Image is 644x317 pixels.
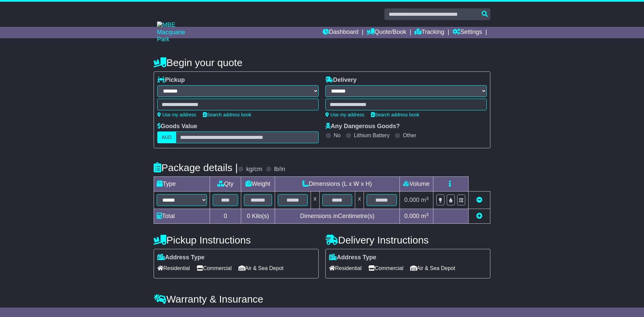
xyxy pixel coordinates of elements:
a: Search address book [371,112,419,117]
label: lb/in [274,166,285,173]
span: m [421,197,429,203]
img: MBE Macquarie Park [157,21,197,43]
span: m [421,213,429,219]
span: Air & Sea Depot [410,263,455,273]
span: Commercial [368,263,403,273]
span: Air & Sea Depot [238,263,284,273]
h4: Package details | [154,162,238,173]
label: Pickup [157,76,185,84]
label: Goods Value [157,123,197,130]
label: Other [403,132,416,139]
td: Weight [241,177,275,192]
label: kg/cm [246,166,262,173]
h4: Warranty & Insurance [154,294,490,305]
td: Dimensions (L x W x H) [275,177,399,192]
span: Residential [329,263,362,273]
a: Use my address [325,112,364,117]
h4: Delivery Instructions [325,234,490,246]
h4: Pickup Instructions [154,234,319,246]
label: Address Type [157,254,205,261]
td: Qty [210,177,241,192]
a: Quote/Book [367,27,406,38]
label: AUD [157,131,176,143]
a: Add new item [476,213,482,219]
td: 0 [210,209,241,224]
span: Commercial [197,263,231,273]
h4: Begin your quote [154,57,490,68]
sup: 3 [426,212,429,217]
td: Dimensions in Centimetre(s) [275,209,399,224]
a: Remove this item [476,197,482,203]
td: Total [154,209,210,224]
span: Residential [157,263,190,273]
label: Lithium Battery [354,132,390,139]
td: Volume [399,177,433,192]
td: x [355,192,364,209]
td: Kilo(s) [241,209,275,224]
a: Tracking [415,27,444,38]
span: 0 [247,213,250,219]
a: Settings [452,27,482,38]
label: No [334,132,340,139]
a: Search address book [203,112,251,117]
a: Use my address [157,112,196,117]
label: Delivery [325,76,357,84]
td: x [311,192,319,209]
sup: 3 [426,196,429,201]
span: 0.000 [404,197,419,203]
label: Any Dangerous Goods? [325,123,400,130]
td: Type [154,177,210,192]
label: Address Type [329,254,376,261]
a: Dashboard [323,27,359,38]
span: 0.000 [404,213,419,219]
